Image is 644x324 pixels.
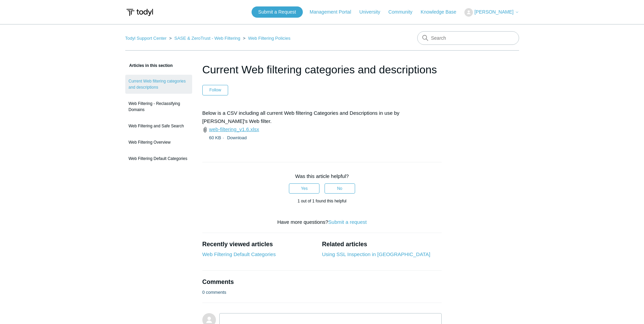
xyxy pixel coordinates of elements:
[248,36,291,41] a: Web Filtering Policies
[209,126,259,132] a: web-filtering_v1.6.xlsx
[202,85,228,95] button: Follow Article
[209,135,226,140] span: 60 KB
[168,36,241,41] li: SASE & ZeroTrust - Web Filtering
[328,219,367,225] a: Submit a request
[202,109,442,125] p: Below is a CSV including all current Web filtering Categories and Descriptions in use by [PERSON_...
[474,9,513,15] span: [PERSON_NAME]
[125,75,192,94] a: Current Web filtering categories and descriptions
[125,63,173,68] span: Articles in this section
[322,240,442,249] h2: Related articles
[202,289,226,296] p: 0 comments
[421,8,463,16] a: Knowledge Base
[125,152,192,165] a: Web Filtering Default Categories
[325,183,355,194] button: This article was not helpful
[125,136,192,149] a: Web Filtering Overview
[241,36,290,41] li: Web Filtering Policies
[289,183,319,194] button: This article was helpful
[202,61,442,78] h1: Current Web filtering categories and descriptions
[125,36,168,41] li: Todyl Support Center
[202,277,442,287] h2: Comments
[125,120,192,132] a: Web Filtering and Safe Search
[417,31,519,45] input: Search
[202,218,442,226] div: Have more questions?
[202,240,315,249] h2: Recently viewed articles
[227,135,247,140] a: Download
[297,199,346,203] span: 1 out of 1 found this helpful
[125,97,192,116] a: Web Filtering - Reclassifying Domains
[464,8,519,17] button: [PERSON_NAME]
[310,8,358,16] a: Management Portal
[252,6,303,18] a: Submit a Request
[322,251,430,257] a: Using SSL Inspection in [GEOGRAPHIC_DATA]
[202,251,276,257] a: Web Filtering Default Categories
[174,36,240,41] a: SASE & ZeroTrust - Web Filtering
[125,6,154,19] img: Todyl Support Center Help Center home page
[295,173,349,179] span: Was this article helpful?
[125,36,167,41] a: Todyl Support Center
[359,8,387,16] a: University
[388,8,419,16] a: Community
